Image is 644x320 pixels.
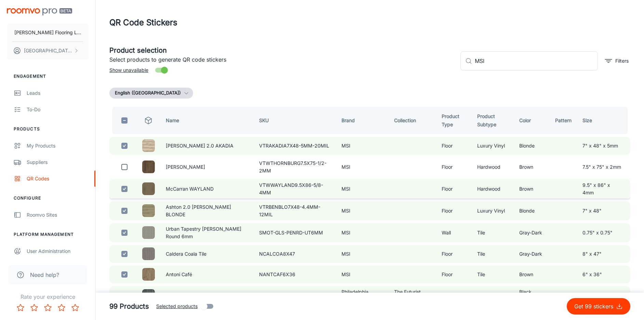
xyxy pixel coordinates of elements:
[550,107,577,134] th: Pattern
[436,286,472,305] td: Floor
[254,245,336,263] td: NCALCOA8X47
[615,57,629,65] p: Filters
[472,245,514,263] td: Tile
[109,16,177,29] h1: QR Code Stickers
[577,245,630,263] td: 8" x 47"
[514,286,550,305] td: Black, Gray
[254,157,336,177] td: VTWTHORNBURG7.5X75-1/2-2MM
[160,157,254,177] td: [PERSON_NAME]
[514,157,550,177] td: Brown
[472,286,514,305] td: Carpet Tile
[389,107,437,134] th: Collection
[27,211,89,219] div: Roomvo Sites
[109,66,148,74] span: Show unavailable
[514,245,550,263] td: Gray-Dark
[436,137,472,155] td: Floor
[7,8,72,15] img: Roomvo PRO Beta
[27,247,89,255] div: User Administration
[336,223,389,242] td: MSI
[27,158,89,166] div: Suppliers
[436,245,472,263] td: Floor
[436,157,472,177] td: Floor
[336,137,389,155] td: MSI
[472,179,514,199] td: Hardwood
[577,157,630,177] td: 7.5" x 75" x 2mm
[160,286,254,305] td: Stellar
[254,201,336,220] td: VTRBENBLO7X48-4.4MM-12MIL
[7,42,89,60] button: [GEOGRAPHIC_DATA] [PERSON_NAME]
[577,286,630,305] td: 9 in x 36 in
[577,137,630,155] td: 7" x 48" x 5mm
[472,137,514,155] td: Luxury Vinyl
[514,223,550,242] td: Gray-Dark
[14,301,27,315] button: Rate 1 star
[389,286,437,305] td: The Futurist Collection
[254,266,336,283] td: NANTCAF6X36
[514,266,550,283] td: Brown
[336,286,389,305] td: Philadelphia Commercial
[41,301,55,315] button: Rate 3 star
[109,45,455,55] h5: Product selection
[472,107,514,134] th: Product Subtype
[336,179,389,199] td: MSI
[336,201,389,220] td: MSI
[603,55,630,66] button: filter
[160,201,254,220] td: Ashton 2.0 [PERSON_NAME] BLONDE
[577,179,630,199] td: 9.5" x 86" x 4mm
[475,51,598,71] input: Search by SKU, brand, collection...
[27,106,89,113] div: To-do
[336,266,389,283] td: MSI
[160,107,254,134] th: Name
[109,55,455,64] p: Select products to generate QR code stickers
[577,201,630,220] td: 7" x 48"
[567,298,630,315] button: Get 99 stickers
[24,47,72,54] p: [GEOGRAPHIC_DATA] [PERSON_NAME]
[514,179,550,199] td: Brown
[436,107,472,134] th: Product Type
[156,303,198,310] span: Selected products
[160,266,254,283] td: Antoni Café
[514,137,550,155] td: Blonde
[436,223,472,242] td: Wall
[472,157,514,177] td: Hardwood
[55,301,68,315] button: Rate 4 star
[577,266,630,283] td: 6" x 36"
[160,223,254,242] td: Urban Tapestry [PERSON_NAME] Round 6mm
[160,245,254,263] td: Caldera Coala Tile
[109,88,193,99] button: English ([GEOGRAPHIC_DATA])
[472,223,514,242] td: Tile
[254,286,336,305] td: 54902-00504
[14,29,81,36] p: [PERSON_NAME] Flooring LLC
[27,142,89,150] div: My Products
[7,24,89,41] button: [PERSON_NAME] Flooring LLC
[336,245,389,263] td: MSI
[577,107,630,134] th: Size
[254,137,336,155] td: VTRAKADIA7X48-5MM-20MIL
[30,271,59,279] span: Need help?
[160,179,254,199] td: McCarran WAYLAND
[254,179,336,199] td: VTWWAYLAND9.5X86-5/8-4MM
[577,223,630,242] td: 0.75" x 0.75"
[550,286,577,305] td: Offset
[574,302,616,310] p: Get 99 stickers
[27,175,89,182] div: QR Codes
[436,201,472,220] td: Floor
[5,293,90,301] p: Rate your experience
[254,223,336,242] td: SMOT-GLS-PENRD-UT6MM
[68,301,82,315] button: Rate 5 star
[27,89,89,97] div: Leads
[436,266,472,283] td: Floor
[160,137,254,155] td: [PERSON_NAME] 2.0 AKADIA
[336,107,389,134] th: Brand
[514,107,550,134] th: Color
[436,179,472,199] td: Floor
[514,201,550,220] td: Blonde
[336,157,389,177] td: MSI
[27,301,41,315] button: Rate 2 star
[472,201,514,220] td: Luxury Vinyl
[472,266,514,283] td: Tile
[109,301,149,311] h5: 99 Products
[254,107,336,134] th: SKU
